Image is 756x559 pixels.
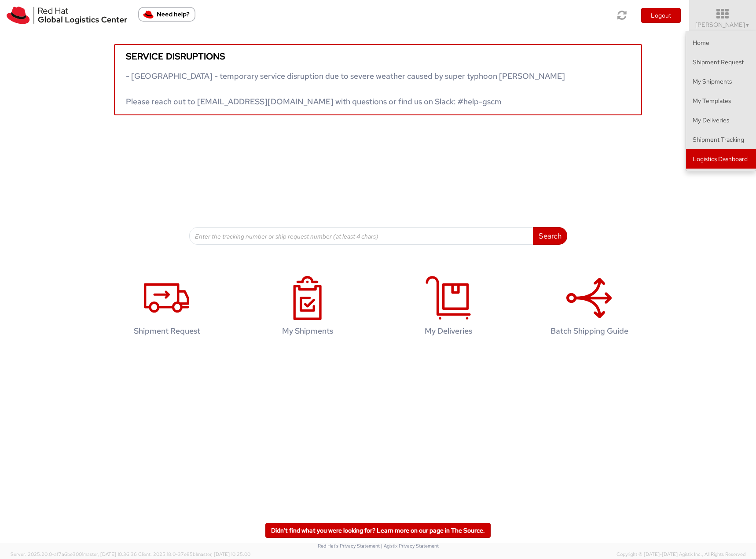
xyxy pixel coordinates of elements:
[686,130,756,149] a: Shipment Tracking
[382,267,514,349] a: My Deliveries
[533,227,567,245] button: Search
[641,8,681,23] button: Logout
[686,33,756,52] a: Home
[686,91,756,110] a: My Templates
[138,551,250,557] span: Client: 2025.18.0-37e85b1
[189,227,533,245] input: Enter the tracking number or ship request number (at least 4 chars)
[197,551,250,557] span: master, [DATE] 10:25:00
[523,267,655,349] a: Batch Shipping Guide
[242,267,374,349] a: My Shipments
[686,110,756,130] a: My Deliveries
[686,52,756,72] a: Shipment Request
[381,543,439,549] a: | Agistix Privacy Statement
[318,543,380,549] a: Red Hat's Privacy Statement
[392,327,505,335] h4: My Deliveries
[110,327,224,335] h4: Shipment Request
[251,327,364,335] h4: My Shipments
[686,72,756,91] a: My Shipments
[101,267,233,349] a: Shipment Request
[126,71,565,107] span: - [GEOGRAPHIC_DATA] - temporary service disruption due to severe weather caused by super typhoon ...
[686,149,756,169] a: Logistics Dashboard
[7,7,127,24] img: rh-logistics-00dfa346123c4ec078e1.svg
[138,7,195,22] button: Need help?
[745,22,750,29] span: ▼
[695,21,750,29] span: [PERSON_NAME]
[83,551,137,557] span: master, [DATE] 10:36:36
[114,44,642,115] a: Service disruptions - [GEOGRAPHIC_DATA] - temporary service disruption due to severe weather caus...
[126,51,630,61] h5: Service disruptions
[532,327,646,335] h4: Batch Shipping Guide
[265,523,491,538] a: Didn't find what you were looking for? Learn more on our page in The Source.
[11,551,137,557] span: Server: 2025.20.0-af7a6be3001
[617,551,745,558] span: Copyright © [DATE]-[DATE] Agistix Inc., All Rights Reserved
